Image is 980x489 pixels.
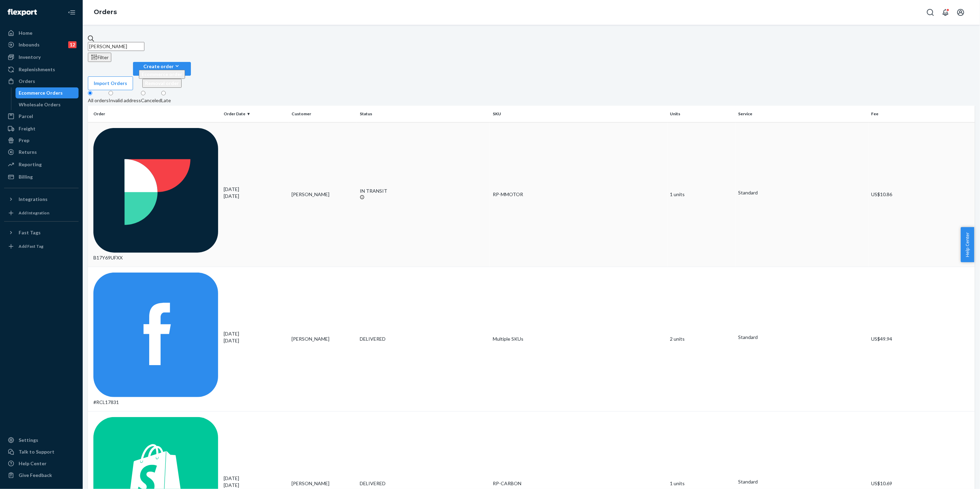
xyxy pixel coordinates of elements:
[360,188,487,194] div: IN TRANSIT
[4,458,79,469] a: Help Center
[4,28,79,39] a: Home
[224,193,286,200] p: [DATE]
[4,241,79,252] a: Add Fast Tag
[8,9,37,16] img: Flexport logo
[88,97,109,104] div: All orders
[4,147,79,158] a: Returns
[19,54,41,61] div: Inventory
[19,460,47,467] div: Help Center
[923,6,937,19] button: Open Search Box
[4,135,79,146] a: Prep
[161,91,166,95] input: Late
[88,106,221,122] th: Order
[19,101,61,108] div: Wholesale Orders
[19,173,33,180] div: Billing
[939,6,952,19] button: Open notifications
[88,76,133,90] button: Import Orders
[289,267,357,411] td: [PERSON_NAME]
[738,189,866,196] p: Standard
[667,106,735,122] th: Units
[289,122,357,267] td: [PERSON_NAME]
[4,227,79,238] button: Fast Tags
[16,87,79,98] a: Ecommerce Orders
[868,267,975,411] td: US$49.94
[490,267,667,411] td: Multiple SKUs
[360,480,487,487] div: DELIVERED
[667,122,735,267] td: 1 units
[65,6,79,19] button: Close Navigation
[667,267,735,411] td: 2 units
[224,337,286,344] p: [DATE]
[19,437,38,444] div: Settings
[493,191,665,198] div: RP-MMOTOR
[221,106,289,122] th: Order Date
[19,66,55,73] div: Replenishments
[19,472,52,479] div: Give Feedback
[4,111,79,122] a: Parcel
[141,97,161,104] div: Canceled
[735,106,868,122] th: Service
[4,64,79,75] a: Replenishments
[19,210,49,216] div: Add Integration
[4,208,79,219] a: Add Integration
[161,97,171,104] div: Late
[4,76,79,87] a: Orders
[142,79,182,88] button: Removal order
[88,53,111,62] button: Filter
[133,62,191,76] button: Create orderEcommerce orderRemoval order
[139,63,185,70] div: Create order
[94,8,117,16] a: Orders
[4,159,79,170] a: Reporting
[738,478,866,485] p: Standard
[868,106,975,122] th: Fee
[16,99,79,110] a: Wholesale Orders
[19,448,54,455] div: Talk to Support
[292,111,354,117] div: Customer
[490,106,667,122] th: SKU
[91,54,109,61] div: Filter
[139,70,185,79] button: Ecommerce order
[19,30,32,36] div: Home
[19,161,42,168] div: Reporting
[109,91,113,95] input: Invalid address
[738,334,866,341] p: Standard
[19,243,43,249] div: Add Fast Tag
[19,113,33,120] div: Parcel
[93,128,218,261] div: B17Y69UFXX
[4,470,79,481] button: Give Feedback
[19,137,29,144] div: Prep
[93,273,218,406] div: #RCL17831
[4,39,79,50] a: Inbounds12
[961,227,974,262] button: Help Center
[142,71,182,77] span: Ecommerce order
[4,194,79,205] button: Integrations
[145,80,179,86] span: Removal order
[4,123,79,134] a: Freight
[88,91,92,95] input: All orders
[88,2,122,22] ol: breadcrumbs
[4,171,79,182] a: Billing
[224,330,286,344] div: [DATE]
[360,336,487,342] div: DELIVERED
[68,41,76,48] div: 12
[19,149,37,156] div: Returns
[141,91,145,95] input: Canceled
[4,52,79,63] a: Inventory
[19,229,41,236] div: Fast Tags
[19,41,40,48] div: Inbounds
[954,6,968,19] button: Open account menu
[19,125,35,132] div: Freight
[493,480,665,487] div: RP-CARBON
[4,435,79,446] a: Settings
[224,186,286,200] div: [DATE]
[19,89,63,96] div: Ecommerce Orders
[224,475,286,489] div: [DATE]
[224,482,286,489] p: [DATE]
[4,446,79,457] a: Talk to Support
[357,106,490,122] th: Status
[109,97,141,104] div: Invalid address
[19,196,48,203] div: Integrations
[868,122,975,267] td: US$10.86
[19,78,35,85] div: Orders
